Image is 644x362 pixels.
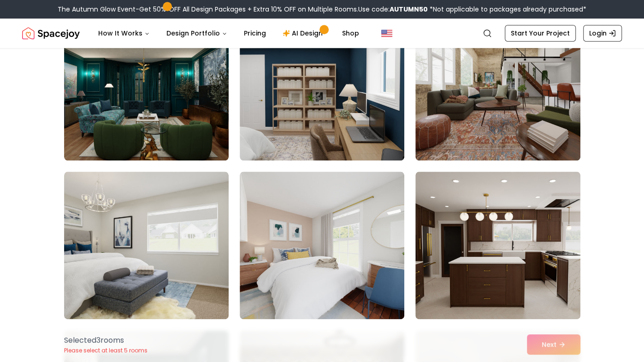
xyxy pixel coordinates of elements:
img: United States [381,28,392,39]
img: Room room-11 [240,13,404,160]
a: AI Design [275,24,333,42]
img: Room room-14 [240,172,404,319]
a: Start Your Project [505,25,576,42]
nav: Main [91,24,366,42]
p: Please select at least 5 rooms [64,347,148,354]
p: Selected 3 room s [64,335,148,346]
img: Room room-12 [415,13,580,160]
a: Shop [335,24,366,42]
a: Pricing [236,24,273,42]
a: Login [583,25,622,42]
img: Room room-13 [64,172,229,319]
img: Room room-15 [415,172,580,319]
div: The Autumn Glow Event-Get 50% OFF All Design Packages + Extra 10% OFF on Multiple Rooms. [58,5,586,14]
span: *Not applicable to packages already purchased* [428,5,586,14]
nav: Global [22,18,622,48]
button: How It Works [91,24,157,42]
button: Design Portfolio [159,24,235,42]
img: Spacejoy Logo [22,24,80,42]
a: Spacejoy [22,24,80,42]
img: Room room-10 [64,13,229,160]
b: AUTUMN50 [390,5,428,14]
span: Use code: [358,5,428,14]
